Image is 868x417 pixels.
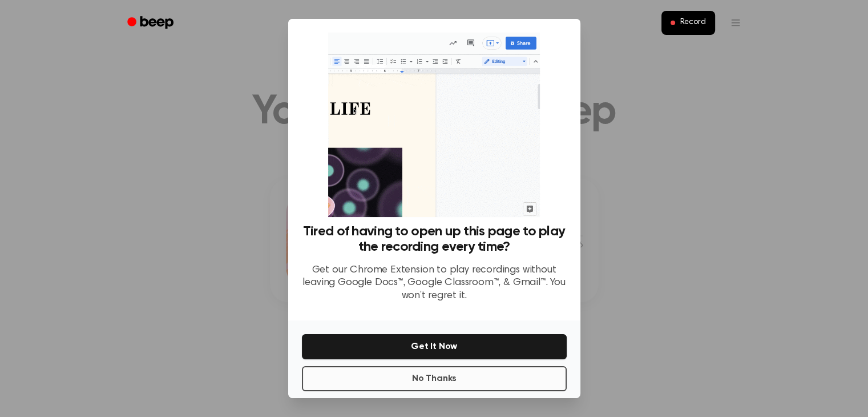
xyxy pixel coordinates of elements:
[328,33,540,217] img: Beep extension in action
[302,334,567,359] button: Get It Now
[302,264,567,303] p: Get our Chrome Extension to play recordings without leaving Google Docs™, Google Classroom™, & Gm...
[680,18,705,28] span: Record
[302,366,567,391] button: No Thanks
[119,12,184,34] a: Beep
[661,11,714,35] button: Record
[722,9,749,37] button: Open menu
[302,224,567,255] h3: Tired of having to open up this page to play the recording every time?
